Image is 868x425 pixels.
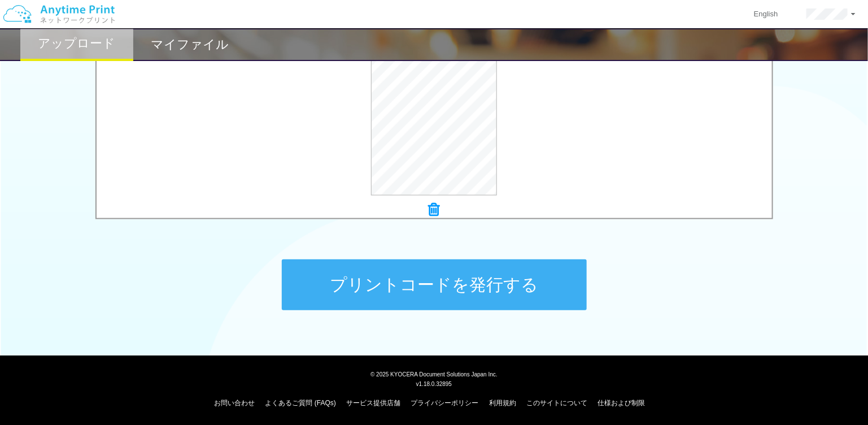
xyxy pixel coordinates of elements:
a: サービス提供店舗 [346,399,400,407]
a: このサイトについて [526,399,587,407]
a: 利用規約 [489,399,516,407]
h2: アップロード [38,37,116,50]
span: v1.18.0.32895 [416,380,452,387]
button: プリントコードを発行する [282,259,587,310]
a: お問い合わせ [214,399,255,407]
a: 仕様および制限 [598,399,645,407]
a: プライバシーポリシー [411,399,479,407]
h2: マイファイル [151,38,229,51]
a: よくあるご質問 (FAQs) [265,399,336,407]
span: © 2025 KYOCERA Document Solutions Japan Inc. [370,370,498,378]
